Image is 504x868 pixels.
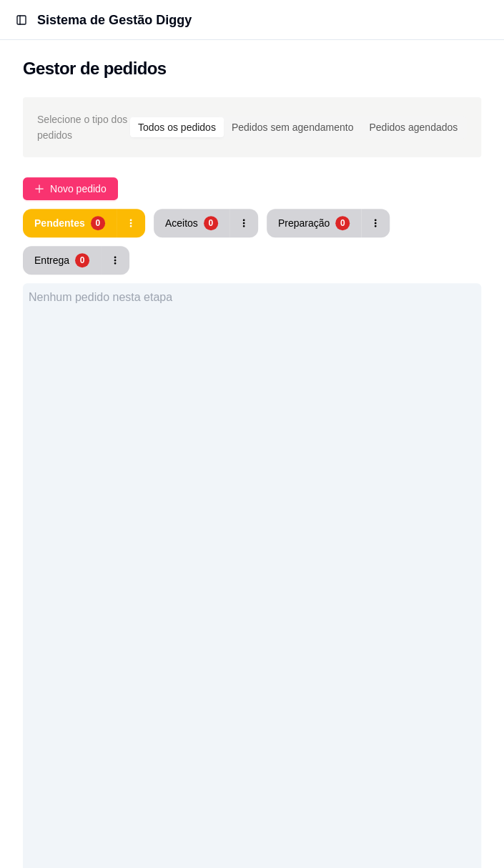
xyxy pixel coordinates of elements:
[267,209,361,237] button: Preparação0
[37,10,192,30] h1: Sistema de Gestão Diggy
[361,117,465,137] div: Pedidos agendados
[37,112,129,143] span: Selecione o tipo dos pedidos
[278,216,330,230] div: Preparação
[50,181,107,197] span: Novo pedido
[91,216,105,230] div: 0
[23,246,101,275] button: Entrega0
[34,253,69,267] div: Entrega
[23,209,117,237] button: Pendentes0
[154,209,229,237] button: Aceitos0
[224,117,361,137] div: Pedidos sem agendamento
[335,216,350,230] div: 0
[165,216,198,230] div: Aceitos
[23,57,167,80] h2: Gestor de pedidos
[204,216,218,230] div: 0
[23,177,118,200] button: Novo pedido
[29,289,475,306] div: Nenhum pedido nesta etapa
[34,216,85,230] div: Pendentes
[34,184,44,194] span: plus
[75,253,89,267] div: 0
[130,117,224,137] div: Todos os pedidos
